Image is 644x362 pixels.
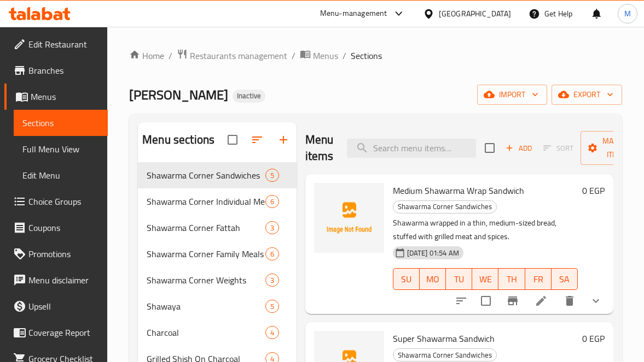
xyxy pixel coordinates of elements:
[530,271,547,287] span: FR
[28,64,99,77] span: Branches
[474,289,497,312] span: Select to update
[221,128,244,151] span: Select all sections
[28,38,99,51] span: Edit Restaurant
[138,162,297,188] div: Shawarma Corner Sandwiches5
[393,330,495,347] span: Super Shawarma Sandwich
[4,267,108,293] a: Menu disclaimer
[147,274,265,287] span: Shawarma Corner Weights
[147,221,265,234] span: Shawarma Corner Fattah
[477,85,547,105] button: import
[398,271,415,287] span: SU
[22,143,99,156] span: Full Menu View
[472,268,498,290] button: WE
[177,49,287,63] a: Restaurants management
[320,7,387,20] div: Menu-management
[424,271,442,287] span: MO
[147,195,265,208] span: Shawarma Corner Individual Meals
[233,90,265,103] div: Inactive
[292,49,295,62] li: /
[582,183,605,198] h6: 0 EGP
[142,132,214,148] h2: Menu sections
[393,216,578,244] p: Shawarma wrapped in a thin, medium-sized bread, stuffed with grilled meat and spices.
[552,85,622,105] button: export
[313,49,338,62] span: Menus
[266,328,279,338] span: 4
[266,301,279,312] span: 5
[266,170,279,181] span: 5
[129,49,164,62] a: Home
[393,200,497,213] div: Shawarma Corner Sandwiches
[138,293,297,319] div: Shawaya5
[501,140,536,157] button: Add
[147,326,265,339] span: Charcoal
[28,274,99,287] span: Menu disclaimer
[28,247,99,260] span: Promotions
[300,49,338,63] a: Menus
[22,116,99,129] span: Sections
[439,8,511,20] div: [GEOGRAPHIC_DATA]
[4,84,108,110] a: Menus
[446,268,472,290] button: TU
[343,49,346,62] li: /
[393,349,496,361] span: Shawarma Corner Sandwiches
[536,140,581,157] span: Select section first
[4,241,108,267] a: Promotions
[169,49,172,62] li: /
[265,221,279,234] div: items
[28,300,99,313] span: Upsell
[624,8,631,20] span: M
[556,288,583,314] button: delete
[138,319,297,346] div: Charcoal4
[244,127,270,153] span: Sort sections
[265,169,279,182] div: items
[129,49,622,63] nav: breadcrumb
[583,288,609,314] button: show more
[589,294,602,307] svg: Show Choices
[393,268,420,290] button: SU
[265,326,279,339] div: items
[266,249,279,259] span: 6
[393,200,496,213] span: Shawarma Corner Sandwiches
[14,136,108,162] a: Full Menu View
[266,223,279,233] span: 3
[552,268,578,290] button: SA
[347,139,476,158] input: search
[486,88,538,102] span: import
[129,82,228,107] span: [PERSON_NAME]
[503,271,520,287] span: TH
[498,268,525,290] button: TH
[500,288,526,314] button: Branch-specific-item
[265,195,279,208] div: items
[556,271,573,287] span: SA
[266,275,279,286] span: 3
[525,268,552,290] button: FR
[266,197,279,207] span: 6
[147,169,265,182] span: Shawarma Corner Sandwiches
[4,31,108,57] a: Edit Restaurant
[28,195,99,208] span: Choice Groups
[138,188,297,215] div: Shawarma Corner Individual Meals6
[138,215,297,241] div: Shawarma Corner Fattah3
[450,271,468,287] span: TU
[4,319,108,346] a: Coverage Report
[14,162,108,188] a: Edit Menu
[28,326,99,339] span: Coverage Report
[147,247,265,260] span: Shawarma Corner Family Meals
[28,221,99,234] span: Coupons
[403,248,463,258] span: [DATE] 01:54 AM
[270,127,297,153] button: Add section
[190,49,287,62] span: Restaurants management
[560,88,613,102] span: export
[582,331,605,346] h6: 0 EGP
[448,288,474,314] button: sort-choices
[14,110,108,136] a: Sections
[233,91,265,100] span: Inactive
[138,241,297,267] div: Shawarma Corner Family Meals6
[393,182,524,199] span: Medium Shawarma Wrap Sandwich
